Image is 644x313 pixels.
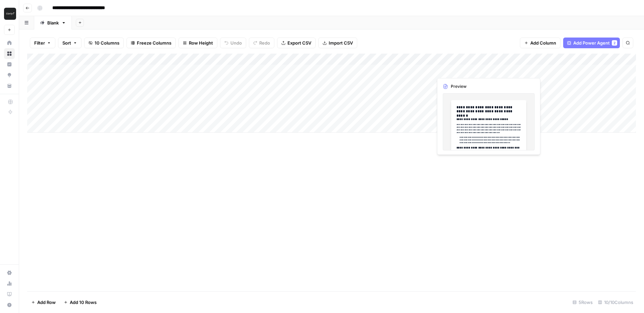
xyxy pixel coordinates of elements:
span: Export CSV [287,40,311,46]
div: Blank [47,19,59,26]
a: Blank [34,16,72,29]
span: Freeze Columns [137,40,171,46]
span: Undo [230,40,242,46]
button: Undo [220,38,246,48]
div: 10/10 Columns [595,297,636,308]
button: 10 Columns [84,38,124,48]
span: Sort [62,40,71,46]
span: 10 Columns [95,40,119,46]
span: Import CSV [329,40,353,46]
button: Add Row [27,297,60,308]
button: Row Height [178,38,217,48]
button: Help + Support [4,300,15,310]
a: Opportunities [4,70,15,80]
a: Usage [4,278,15,289]
span: Redo [259,40,270,46]
img: Klaviyo Logo [4,8,16,20]
span: Add Row [37,299,56,306]
button: Add Column [520,38,560,48]
button: Add Power Agent2 [563,38,620,48]
button: Workspace: Klaviyo [4,5,15,22]
button: Import CSV [318,38,357,48]
button: Export CSV [277,38,316,48]
a: Your Data [4,80,15,91]
span: Add Power Agent [573,40,610,46]
div: 5 Rows [570,297,595,308]
button: Add 10 Rows [60,297,101,308]
a: Home [4,38,15,48]
button: Filter [30,38,55,48]
span: 2 [613,40,615,46]
a: Learning Hub [4,289,15,300]
a: Browse [4,48,15,59]
span: Add 10 Rows [70,299,97,306]
button: Freeze Columns [126,38,176,48]
div: 2 [612,40,617,46]
button: Redo [249,38,274,48]
span: Add Column [530,40,556,46]
a: Settings [4,267,15,278]
span: Row Height [189,40,213,46]
button: Sort [58,38,82,48]
a: Insights [4,59,15,70]
span: Filter [34,40,45,46]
